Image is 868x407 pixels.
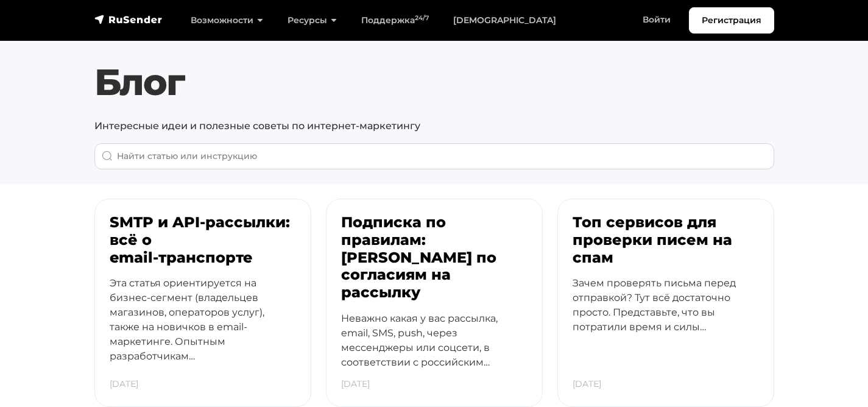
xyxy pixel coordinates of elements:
p: Интересные идеи и полезные советы по интернет-маркетингу [94,119,774,133]
input: When autocomplete results are available use up and down arrows to review and enter to go to the d... [94,143,774,169]
a: Подписка по правилам: [PERSON_NAME] по согласиям на рассылку Неважно какая у вас рассылка, email,... [326,199,543,407]
a: Ресурсы [275,8,349,33]
h3: Топ сервисов для проверки писем на спам [573,214,759,266]
h3: SMTP и API-рассылки: всё о email‑транспорте [110,214,296,266]
p: Неважно какая у вас рассылка, email, SMS, push, через мессенджеры или соцсети, в соответствии с р... [341,311,528,392]
a: Топ сервисов для проверки писем на спам Зачем проверять письма перед отправкой? Тут всё достаточн... [557,199,774,407]
a: Поддержка24/7 [349,8,441,33]
p: Зачем проверять письма перед отправкой? Тут всё достаточно просто. Представьте, что вы потратили ... [573,276,759,356]
h1: Блог [94,60,774,104]
a: Регистрация [689,7,774,34]
a: SMTP и API-рассылки: всё о email‑транспорте Эта статья ориентируется на бизнес-сегмент (владельце... [94,199,311,407]
p: [DATE] [573,372,601,397]
p: Эта статья ориентируется на бизнес-сегмент (владельцев магазинов, операторов услуг), также на нов... [110,276,296,386]
a: [DEMOGRAPHIC_DATA] [441,8,568,33]
a: Войти [630,7,683,32]
h3: Подписка по правилам: [PERSON_NAME] по согласиям на рассылку [341,214,528,302]
img: Поиск [102,150,113,161]
sup: 24/7 [415,14,429,22]
p: [DATE] [110,372,138,397]
p: [DATE] [341,372,370,397]
a: Возможности [178,8,275,33]
img: RuSender [94,13,163,26]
